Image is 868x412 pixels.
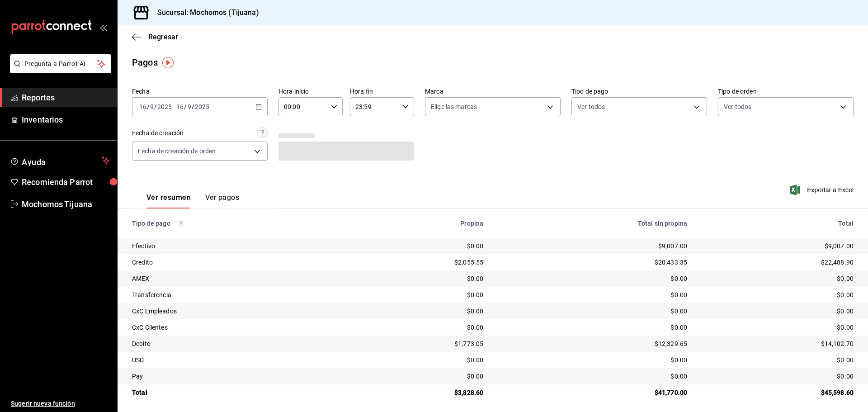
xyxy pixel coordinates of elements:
div: Total [702,220,854,227]
div: $9,007.00 [498,242,687,251]
span: - [173,103,175,110]
div: navigation tabs [146,193,239,208]
label: Fecha [132,88,268,95]
div: $41,770.00 [498,388,687,397]
div: $3,828.60 [359,388,484,397]
button: Pregunta a Parrot AI [10,54,111,73]
div: CxC Empleados [132,307,345,316]
div: $0.00 [498,274,687,283]
span: / [154,103,157,110]
input: -- [176,103,184,110]
span: Pregunta a Parrot AI [24,59,97,69]
span: Sugerir nueva función [11,399,110,408]
span: Fecha de creación de orden [138,147,216,156]
svg: Los pagos realizados con Pay y otras terminales son montos brutos. [178,220,184,227]
div: Pay [132,372,345,381]
label: Tipo de orden [718,88,854,95]
div: $1,773.05 [359,339,484,348]
div: $0.00 [359,290,484,299]
button: Regresar [132,33,178,41]
div: $0.00 [498,307,687,316]
input: -- [187,103,192,110]
div: $0.00 [359,274,484,283]
input: ---- [194,103,210,110]
span: Recomienda Parrot [22,176,110,188]
div: $0.00 [359,372,484,381]
label: Hora fin [350,88,414,95]
input: ---- [157,103,172,110]
div: Fecha de creación [132,128,184,138]
div: Tipo de pago [132,220,345,227]
div: Debito [132,339,345,348]
div: $0.00 [359,242,484,251]
button: Exportar a Excel [792,185,854,195]
div: $2,055.55 [359,258,484,267]
div: $0.00 [702,274,854,283]
div: AMEX [132,274,345,283]
input: -- [150,103,154,110]
span: Regresar [148,33,178,41]
h3: Sucursal: Mochomos (Tijuana) [150,7,259,18]
div: $0.00 [359,355,484,365]
span: Elige las marcas [431,102,477,111]
span: / [192,103,194,110]
div: Credito [132,258,345,267]
span: / [147,103,150,110]
div: $0.00 [498,323,687,332]
span: Mochomos Tijuana [22,198,110,210]
div: $0.00 [498,355,687,365]
div: $20,433.35 [498,258,687,267]
span: / [184,103,187,110]
span: Ver todos [577,102,605,111]
div: $0.00 [702,355,854,365]
div: $45,598.60 [702,388,854,397]
div: Pagos [132,56,158,69]
div: $0.00 [702,323,854,332]
div: Efectivo [132,242,345,251]
div: $9,007.00 [702,242,854,251]
img: Tooltip marker [162,57,174,68]
div: Total [132,388,345,397]
label: Hora inicio [278,88,343,95]
label: Marca [425,88,561,95]
div: Propina [359,220,484,227]
div: $0.00 [498,372,687,381]
span: Ayuda [22,155,98,166]
div: $14,102.70 [702,339,854,348]
div: $0.00 [498,290,687,299]
label: Tipo de pago [571,88,707,95]
a: Pregunta a Parrot AI [6,66,111,75]
button: Ver pagos [205,193,239,208]
span: Ver todos [724,102,751,111]
div: USD [132,355,345,365]
div: $0.00 [702,372,854,381]
div: $0.00 [359,323,484,332]
div: $22,488.90 [702,258,854,267]
span: Inventarios [22,114,110,126]
div: $12,329.65 [498,339,687,348]
div: $0.00 [702,307,854,316]
div: CxC Clientes [132,323,345,332]
button: Ver resumen [146,193,191,208]
div: $0.00 [359,307,484,316]
button: open_drawer_menu [99,24,107,31]
div: $0.00 [702,290,854,299]
div: Total sin propina [498,220,687,227]
div: Transferencia [132,290,345,299]
span: Reportes [22,91,110,104]
input: -- [139,103,147,110]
